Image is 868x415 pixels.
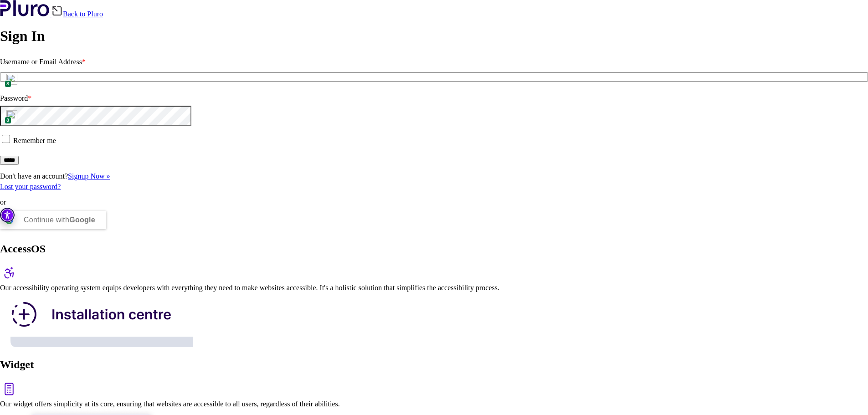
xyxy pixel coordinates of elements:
[5,80,11,88] span: 8
[5,117,11,124] span: 8
[51,5,63,16] img: Back icon
[6,74,17,85] img: npw-badge-icon.svg
[69,216,95,224] b: Google
[2,135,10,143] input: Remember me
[68,172,110,180] a: Signup Now »
[51,10,103,18] a: Back to Pluro
[6,110,17,121] img: npw-badge-icon.svg
[24,211,95,229] div: Continue with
